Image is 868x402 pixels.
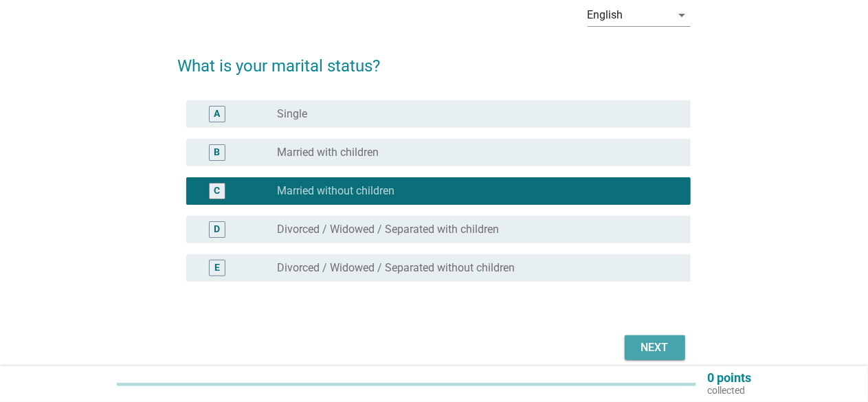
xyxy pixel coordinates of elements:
label: Married without children [278,184,395,198]
div: A [214,107,220,122]
i: arrow_drop_down [674,7,691,23]
div: Next [636,339,674,356]
button: Next [625,335,685,360]
div: C [214,184,220,199]
p: collected [707,384,751,397]
div: English [588,9,623,21]
label: Divorced / Widowed / Separated with children [278,223,500,236]
label: Single [278,107,308,121]
div: E [214,261,220,276]
div: D [214,223,220,237]
p: 0 points [707,372,751,384]
label: Married with children [278,146,379,159]
h2: What is your marital status? [178,40,691,78]
div: B [214,146,220,160]
label: Divorced / Widowed / Separated without children [278,261,515,275]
